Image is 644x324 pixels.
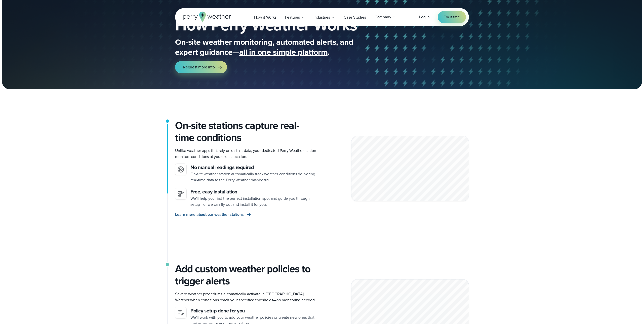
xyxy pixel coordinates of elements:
h1: How Perry Weather Works [175,17,393,33]
p: We’ll help you find the perfect installation spot and guide you through setup—or we can fly out a... [190,195,318,208]
p: On-site weather monitoring, automated alerts, and expert guidance— . [175,37,376,57]
a: Request more info [175,61,227,73]
h3: Free, easy installation [190,188,318,195]
a: Case Studies [339,12,370,22]
span: Company [375,14,391,20]
span: Industries [313,14,330,20]
h4: Policy setup done for you [190,307,318,314]
span: all in one simple platform [239,46,328,58]
span: Request more info [183,64,215,70]
a: Learn more about our weather stations [175,212,252,218]
span: Features [285,14,300,20]
a: Try it free [438,11,466,23]
span: Try it free [444,14,460,20]
p: On-site weather station automatically track weather conditions delivering real-time data to the P... [190,171,318,183]
span: Learn more about our weather stations [175,212,244,218]
h3: No manual readings required [190,164,318,171]
h3: Add custom weather policies to trigger alerts [175,263,318,287]
span: How it Works [254,14,276,20]
a: How it Works [250,12,281,22]
h2: On-site stations capture real-time conditions [175,119,318,144]
a: Log in [419,14,430,20]
span: Case Studies [344,14,366,20]
p: Severe weather procedures automatically activate in [GEOGRAPHIC_DATA] Weather when conditions rea... [175,291,318,303]
p: Unlike weather apps that rely on distant data, your dedicated Perry Weather station monitors cond... [175,148,318,160]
